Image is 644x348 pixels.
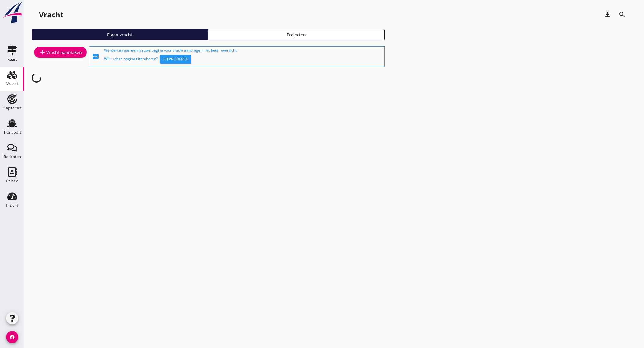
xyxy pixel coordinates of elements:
div: Berichten [4,155,21,159]
div: Capaciteit [3,106,21,110]
div: Vracht [6,82,18,86]
i: search [618,11,626,18]
div: Vracht [39,10,63,19]
div: Kaart [7,57,17,61]
div: Relatie [6,179,18,183]
i: add [39,49,46,56]
div: Vracht aanmaken [39,49,82,56]
i: fiber_new [92,53,99,60]
div: Eigen vracht [34,32,205,38]
i: account_circle [6,331,18,343]
i: download [604,11,611,18]
img: logo-small.a267ee39.svg [1,2,23,24]
a: Vracht aanmaken [34,47,87,58]
a: Projecten [208,29,385,40]
div: Transport [3,130,21,134]
div: Inzicht [6,203,18,207]
div: Uitproberen [163,56,189,62]
div: We werken aan een nieuwe pagina voor vracht aanvragen met beter overzicht. Wilt u deze pagina uit... [104,48,382,65]
a: Eigen vracht [32,29,208,40]
div: Projecten [211,32,382,38]
button: Uitproberen [160,55,191,64]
